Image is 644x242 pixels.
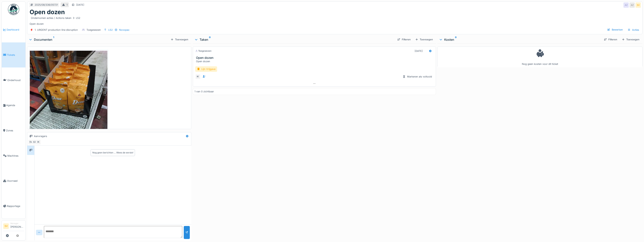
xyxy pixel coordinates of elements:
span: Zones [6,129,24,132]
span: Machines [7,154,24,158]
div: Filteren [396,37,412,42]
span: Voorraad [7,179,24,183]
a: Dashboard [2,17,25,42]
div: Toegewezen [87,28,101,32]
span: Onderhoud [7,78,24,82]
div: 2025/08/336/05721 [35,3,58,7]
a: Voorraad [2,168,25,194]
a: SV Manager[PERSON_NAME] [3,222,24,231]
div: L52 [108,28,113,32]
h1: Open dozen [30,8,65,16]
span: Dashboard [7,28,24,31]
div: IK [36,139,41,145]
div: Aanvragers [34,134,47,138]
span: Tickets [7,53,24,57]
div: Manager [10,222,24,225]
a: Rapportage [2,194,25,219]
div: Novopac [119,28,129,32]
div: SV [28,139,33,145]
div: Toegewezen [195,49,211,53]
div: 1 van 0 zichtbaar [195,90,214,93]
img: Badge_color-CXgf-gQk.svg [8,4,19,15]
div: Open dozen [30,16,640,25]
div: Nog geen berichten … Wees de eerste! [92,151,133,154]
div: Toevoegen [414,37,434,42]
div: Bewerken [606,27,624,32]
sup: 0 [209,37,211,42]
div: Documenten [29,37,169,42]
a: Agenda [2,93,25,118]
a: Tickets [2,42,25,68]
div: AZ [623,2,629,8]
div: Markeren als voltooid [401,74,433,79]
div: Toevoegen [620,37,641,42]
div: Kosten [439,37,601,42]
li: [PERSON_NAME] [10,222,24,230]
sup: 0 [455,37,457,42]
div: Filteren [602,37,619,42]
div: [DATE] [415,49,423,53]
div: Nog geen kosten voor dit ticket [440,48,640,66]
sup: 1 [53,37,54,42]
li: SV [3,223,9,229]
div: Lijn Vrijgave [195,66,217,72]
img: cuuqb2de3wn2m3d13z575730wkcj [30,51,107,154]
div: Acties [626,27,641,33]
div: AZ [32,139,37,145]
div: AZ [629,2,635,8]
div: Ondernomen acties / Actions taken L52 [31,16,80,20]
div: 1. URGENT production line disruption [35,28,78,32]
span: Rapportage [7,204,24,208]
div: [DATE] [76,3,84,7]
h3: Open dozen [196,56,434,60]
span: Agenda [6,103,24,107]
div: Open dozen [196,60,434,63]
div: SV [636,2,641,8]
a: Zones [2,118,25,143]
div: Taken [194,37,394,42]
a: Onderhoud [2,67,25,93]
a: Machines [2,143,25,168]
div: 1 [67,3,67,7]
div: Toevoegen [169,37,190,42]
div: IK [195,74,201,79]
